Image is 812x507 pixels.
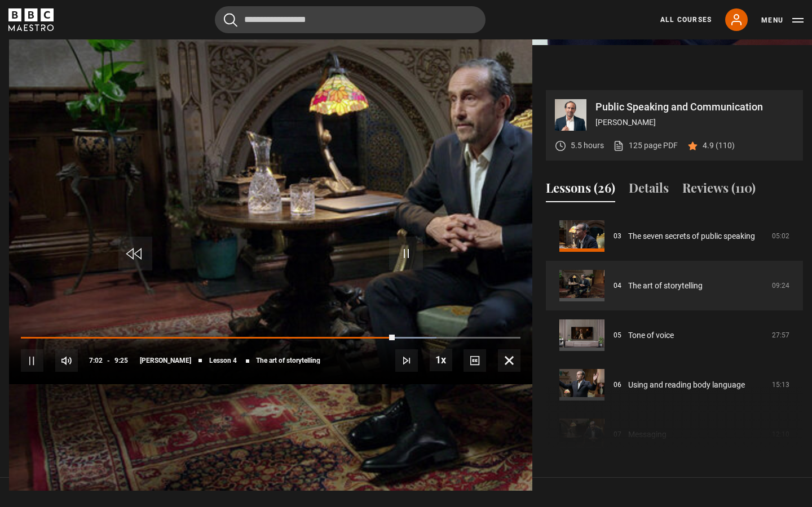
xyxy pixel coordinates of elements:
[628,379,745,391] a: Using and reading body language
[703,140,735,152] p: 4.9 (110)
[224,13,237,27] button: Submit the search query
[256,357,320,364] span: The art of storytelling
[395,349,418,372] button: Next Lesson
[9,90,532,384] video-js: Video Player
[140,357,191,364] span: [PERSON_NAME]
[8,8,54,31] svg: BBC Maestro
[595,117,794,128] p: [PERSON_NAME]
[89,350,103,371] span: 7:02
[628,330,674,341] a: Tone of voice
[660,15,712,25] a: All Courses
[55,349,78,372] button: Mute
[21,337,520,339] div: Progress Bar
[682,179,756,202] button: Reviews (110)
[628,230,755,242] a: The seven secrets of public speaking
[498,349,520,372] button: Fullscreen
[114,350,128,371] span: 9:25
[430,349,452,371] button: Playback Rate
[595,102,794,112] p: Public Speaking and Communication
[571,140,604,152] p: 5.5 hours
[628,280,703,292] a: The art of storytelling
[215,6,486,33] input: Search
[546,179,615,202] button: Lessons (26)
[21,349,43,372] button: Pause
[464,349,486,372] button: Captions
[629,179,669,202] button: Details
[209,357,237,364] span: Lesson 4
[613,140,678,152] a: 125 page PDF
[107,357,110,364] span: -
[761,15,804,26] button: Toggle navigation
